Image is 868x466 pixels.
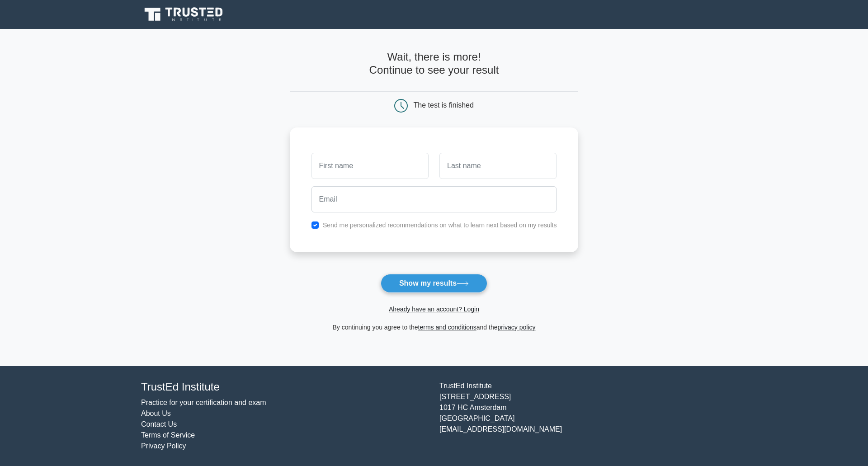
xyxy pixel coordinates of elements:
[498,324,536,331] a: privacy policy
[381,274,487,293] button: Show my results
[141,442,186,450] a: Privacy Policy
[290,51,579,77] h4: Wait, there is more! Continue to see your result
[141,381,429,394] h4: TrustEd Institute
[284,322,584,333] div: By continuing you agree to the and the
[418,324,476,331] a: terms and conditions
[141,431,195,439] a: Terms of Service
[311,186,557,212] input: Email
[141,399,266,406] a: Practice for your certification and exam
[141,420,177,428] a: Contact Us
[141,410,171,417] a: About Us
[323,221,557,229] label: Send me personalized recommendations on what to learn next based on my results
[434,381,732,452] div: TrustEd Institute [STREET_ADDRESS] 1017 HC Amsterdam [GEOGRAPHIC_DATA] [EMAIL_ADDRESS][DOMAIN_NAME]
[414,101,474,109] div: The test is finished
[389,306,479,313] a: Already have an account? Login
[439,153,557,179] input: Last name
[311,153,429,179] input: First name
